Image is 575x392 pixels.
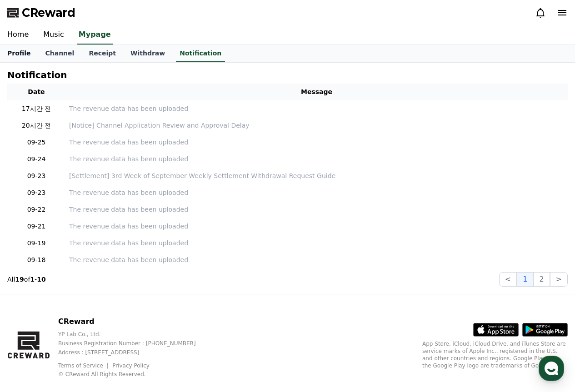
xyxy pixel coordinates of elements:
[112,362,150,369] a: Privacy Policy
[11,171,62,181] p: 09-23
[58,331,210,338] p: YP Lab Co., Ltd.
[69,154,564,164] a: The revenue data has been uploaded
[69,121,564,130] a: [Notice] Channel Application Review and Approval Delay
[36,25,71,45] a: Music
[58,316,210,327] p: CReward
[75,302,102,309] span: Messages
[11,222,62,231] p: 09-21
[69,104,564,114] a: The revenue data has been uploaded
[7,275,46,284] p: All of -
[7,84,65,100] th: Date
[38,45,81,62] a: Channel
[11,121,62,130] p: 20시간 전
[517,272,533,287] button: 1
[176,45,225,62] a: Notification
[30,276,35,283] strong: 1
[81,45,123,62] a: Receipt
[11,238,62,248] p: 09-19
[135,302,157,309] span: Settings
[58,362,110,369] a: Terms of Service
[11,138,62,147] p: 09-25
[123,45,172,62] a: Withdraw
[23,302,39,309] span: Home
[69,205,564,214] a: The revenue data has been uploaded
[15,276,24,283] strong: 19
[58,340,210,347] p: Business Registration Number : [PHONE_NUMBER]
[11,188,62,198] p: 09-23
[58,371,210,378] p: © CReward All Rights Reserved.
[11,205,62,214] p: 09-22
[60,288,117,311] a: Messages
[69,138,564,147] a: The revenue data has been uploaded
[550,272,568,287] button: >
[533,272,550,287] button: 2
[22,5,75,20] span: CReward
[7,70,67,80] h4: Notification
[11,104,62,114] p: 17시간 전
[499,272,517,287] button: <
[65,84,568,100] th: Message
[69,171,564,181] a: [Settlement] 3rd Week of September Weekly Settlement Withdrawal Request Guide
[69,238,564,248] a: The revenue data has been uploaded
[69,222,564,231] a: The revenue data has been uploaded
[37,276,45,283] strong: 10
[7,5,75,20] a: CReward
[69,188,564,198] a: The revenue data has been uploaded
[11,255,62,265] p: 09-18
[3,288,60,311] a: Home
[117,288,175,311] a: Settings
[422,340,568,369] p: App Store, iCloud, iCloud Drive, and iTunes Store are service marks of Apple Inc., registered in ...
[58,349,210,356] p: Address : [STREET_ADDRESS]
[11,154,62,164] p: 09-24
[77,25,113,45] a: Mypage
[69,255,564,265] a: The revenue data has been uploaded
